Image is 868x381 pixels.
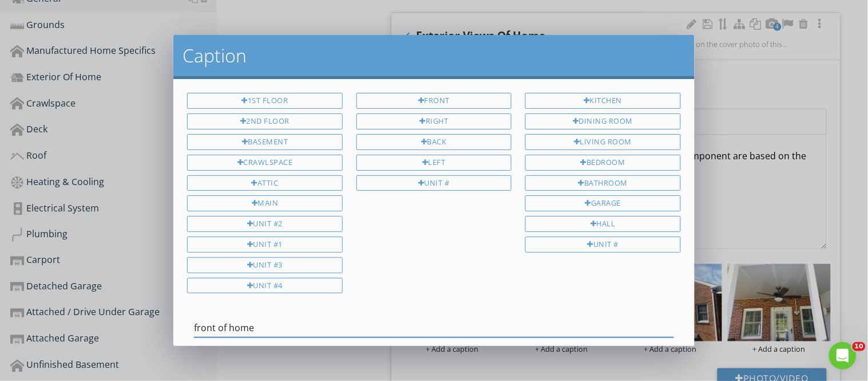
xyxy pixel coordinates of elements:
div: Attic [187,175,342,191]
div: Back [356,134,512,150]
div: Basement [187,134,342,150]
div: Bathroom [525,175,680,191]
div: Unit #4 [187,278,342,294]
div: Right [356,113,512,129]
div: Main [187,195,342,211]
div: Unit # [525,237,680,253]
div: Dining Room [525,113,680,129]
span: 10 [853,342,866,351]
div: Kitchen [525,93,680,109]
div: 2nd Floor [187,113,342,129]
h2: Caption [183,44,685,67]
div: Unit # [356,175,512,191]
div: Unit #3 [187,257,342,273]
iframe: Intercom live chat [829,342,857,370]
div: 1st Floor [187,93,342,109]
div: Front [356,93,512,109]
div: Crawlspace [187,155,342,171]
input: Enter a caption [194,319,673,337]
div: Left [356,155,512,171]
div: Bedroom [525,155,680,171]
div: Hall [525,216,680,232]
div: Living Room [525,134,680,150]
div: Garage [525,195,680,211]
div: Unit #2 [187,216,342,232]
div: Unit #1 [187,237,342,253]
